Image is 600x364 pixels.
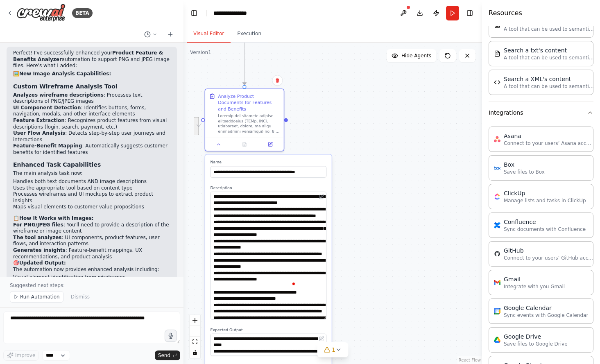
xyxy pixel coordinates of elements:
[20,294,60,300] span: Run Automation
[164,29,177,39] button: Start a new chat
[211,192,327,319] textarea: To enrich screen reader interactions, please activate Accessibility in Grammarly extension settings
[13,105,170,118] li: : Identifies buttons, forms, navigation, modals, and other interface elements
[19,71,111,77] strong: New Image Analysis Capabilities:
[71,294,90,300] span: Dismiss
[13,247,66,253] strong: Generates insights
[67,291,94,303] button: Dismiss
[494,50,500,57] img: TXTSearchTool
[13,118,170,130] li: : Recognizes product features from visual descriptions (login, search, payment, etc.)
[13,143,170,156] li: : Automatically suggests customer benefits for identified features
[494,165,500,171] img: Box
[317,335,325,343] button: Open in editor
[504,332,568,341] div: Google Drive
[317,342,349,357] button: 1
[13,170,170,177] p: The main analysis task now:
[489,102,593,123] button: Integrations
[494,251,500,257] img: GitHub
[504,46,594,54] div: Search a txt's content
[190,337,200,347] button: fit view
[187,25,231,43] button: Visual Editor
[13,105,81,111] strong: UI Component Detection
[13,50,170,69] p: Perfect! I've successfully enhanced your automation to support PNG and JPEG image files. Here's w...
[13,130,65,136] strong: User Flow Analysis
[188,7,200,19] button: Hide left sidebar
[504,169,545,175] p: Save files to Box
[13,83,118,90] strong: Custom Wireframe Analysis Tool
[494,308,500,314] img: Google Calendar
[13,179,170,185] li: Handles both text documents AND image descriptions
[218,113,280,134] div: Loremip dol sitametc adipisc elitseddoeius (TEMp, INCi, utlaboreet, dolore, ma aliqu enimadmini v...
[504,75,594,83] div: Search a XML's content
[494,193,500,200] img: ClickUp
[13,235,170,247] li: : UI components, product features, user flows, and interaction patterns
[272,75,283,86] button: Delete node
[190,315,200,358] div: React Flow controls
[13,267,170,273] p: The automation now provides enhanced analysis including:
[13,161,101,168] strong: Enhanced Task Capabilities
[464,7,475,19] button: Hide right sidebar
[13,92,104,98] strong: Analyzes wireframe descriptions
[211,327,327,332] label: Expected Output
[158,352,170,359] span: Send
[19,260,66,266] strong: Updated Output:
[231,25,268,43] button: Execution
[504,54,594,61] p: A tool that can be used to semantic search a query from a txt's content.
[213,9,256,17] nav: breadcrumb
[494,279,500,286] img: Gmail
[19,215,94,221] strong: How It Works with Images:
[13,130,170,143] li: : Detects step-by-step user journeys and interactions
[504,140,594,147] p: Connect to your users’ Asana accounts
[13,118,65,123] strong: Feature Extraction
[13,71,170,77] h2: 🖼️
[494,79,500,86] img: XMLSearchTool
[13,222,63,228] strong: For PNG/JPEG files
[504,189,586,197] div: ClickUp
[13,50,163,62] strong: Product Feature & Benefits Analyzer
[13,235,62,240] strong: The tool analyzes
[10,282,174,289] p: Suggested next steps:
[13,247,170,260] li: : Feature-benefit mappings, UX recommendations, and product analysis
[13,143,82,149] strong: Feature-Benefit Mapping
[155,350,180,360] button: Send
[504,275,565,283] div: Gmail
[504,341,568,347] p: Save files to Google Drive
[489,8,522,18] h4: Resources
[259,140,281,148] button: Open in side panel
[141,29,161,39] button: Switch to previous chat
[494,337,500,343] img: Google Drive
[13,260,170,267] h2: 🎯
[190,49,211,56] div: Version 1
[190,347,200,358] button: toggle interactivity
[504,312,588,319] p: Sync events with Google Calendar
[13,215,170,222] h2: 📋
[504,304,588,312] div: Google Calendar
[13,191,170,204] li: Processes wireframes and UI mockups to extract product insights
[241,12,248,85] g: Edge from a1720ea5-03d6-44d1-b37d-f75c31346193 to 528a4bb0-b663-46dd-8cf2-266be83dd100
[504,197,586,204] p: Manage lists and tasks in ClickUp
[190,315,200,326] button: zoom in
[13,185,170,192] li: Uses the appropriate tool based on content type
[10,291,63,303] button: Run Automation
[504,161,545,169] div: Box
[504,83,594,90] p: A tool that can be used to semantic search a query from a XML's content.
[231,140,258,148] button: No output available
[165,330,177,342] button: Click to speak your automation idea
[504,132,594,140] div: Asana
[72,8,93,18] div: BETA
[504,255,594,261] p: Connect to your users’ GitHub accounts
[504,26,594,32] p: A tool that can be used to semantic search a query from a PDF's content.
[13,204,170,210] li: Maps visual elements to customer value propositions
[13,222,170,235] li: : You'll need to provide a description of the wireframe or image content
[494,222,500,228] img: Confluence
[211,160,327,165] label: Name
[504,246,594,255] div: GitHub
[204,88,284,151] div: Analyze Product Documents for Features and BenefitsLoremip dol sitametc adipisc elitseddoeius (TE...
[504,226,586,233] p: Sync documents with Confluence
[13,92,170,105] li: : Processes text descriptions of PNG/JPEG images
[3,350,39,361] button: Improve
[317,193,325,201] button: Open in editor
[16,4,66,22] img: Logo
[3,311,180,344] textarea: To enrich screen reader interactions, please activate Accessibility in Grammarly extension settings
[218,93,280,112] div: Analyze Product Documents for Features and Benefits
[504,283,565,290] p: Integrate with you Gmail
